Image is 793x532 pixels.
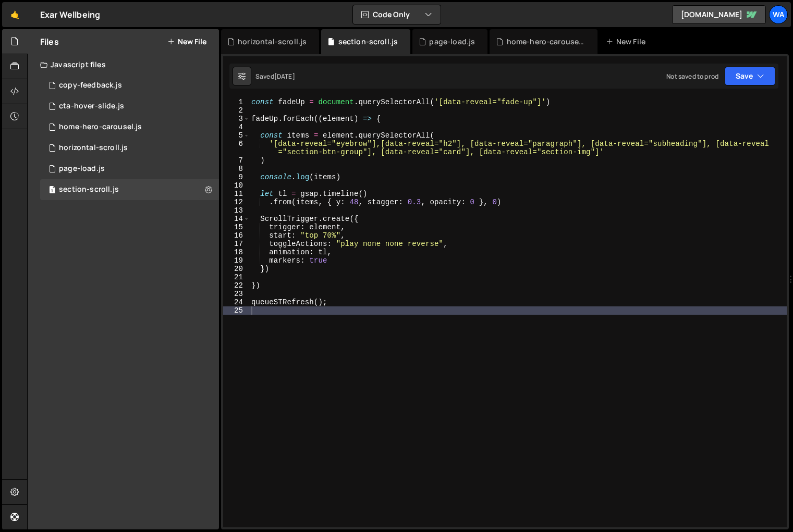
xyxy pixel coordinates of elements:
div: 14 [223,215,250,223]
div: 24 [223,298,250,306]
div: 7 [223,156,250,165]
div: copy-feedback.js [59,81,122,90]
div: Not saved to prod [666,72,718,81]
div: home-hero-carousel.js [59,122,142,132]
button: New File [167,38,206,46]
div: New File [606,36,650,47]
div: page-load.js [429,36,475,47]
div: 22 [223,281,250,290]
div: 8 [223,165,250,173]
a: wa [769,5,788,24]
div: 21 [223,273,250,281]
div: 15 [223,223,250,231]
div: horizontal-scroll.js [238,36,307,47]
div: 16122/44105.js [40,158,219,179]
div: cta-hover-slide.js [59,102,124,111]
div: 16122/43585.js [40,117,219,138]
div: 16122/44019.js [40,96,219,117]
button: Save [725,67,775,85]
div: 16122/45954.js [40,179,219,200]
div: 13 [223,206,250,215]
div: 4 [223,123,250,131]
div: 16122/43314.js [40,75,219,96]
div: Javascript files [28,54,219,75]
div: page-load.js [59,164,105,174]
div: 11 [223,190,250,198]
div: 17 [223,240,250,248]
div: Saved [255,72,295,81]
div: 9 [223,173,250,181]
div: 2 [223,106,250,115]
button: Code Only [353,5,441,24]
div: 16 [223,231,250,240]
div: section-scroll.js [59,185,119,194]
div: 18 [223,248,250,256]
div: horizontal-scroll.js [59,143,128,153]
div: 12 [223,198,250,206]
a: 🤙 [2,2,28,27]
div: 16122/45071.js [40,138,219,158]
div: Exar Wellbeing [40,8,100,21]
div: 5 [223,131,250,140]
div: 10 [223,181,250,190]
a: [DOMAIN_NAME] [672,5,766,24]
div: section-scroll.js [338,36,398,47]
div: home-hero-carousel.js [507,36,585,47]
div: 19 [223,256,250,265]
div: 3 [223,115,250,123]
div: 1 [223,98,250,106]
span: 1 [49,187,55,195]
div: 23 [223,290,250,298]
h2: Files [40,36,59,47]
div: 6 [223,140,250,156]
div: [DATE] [274,72,295,81]
div: 25 [223,306,250,315]
div: 20 [223,265,250,273]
